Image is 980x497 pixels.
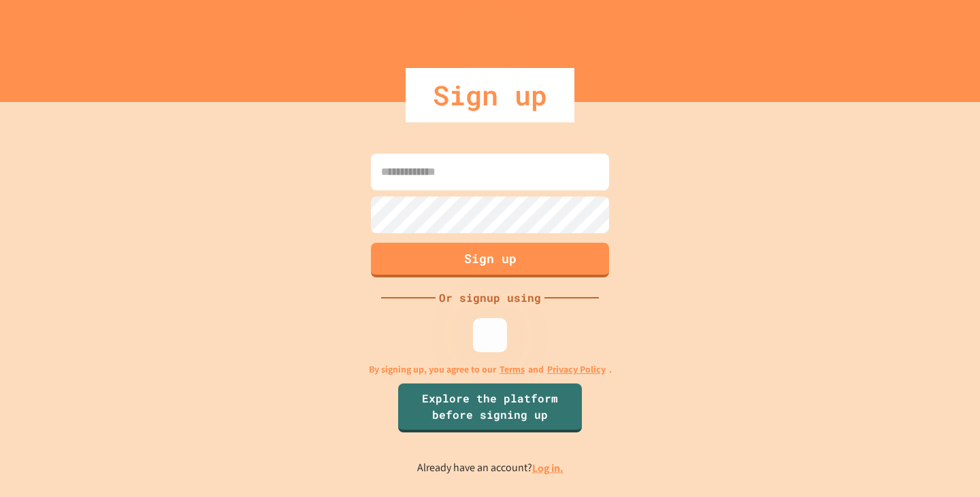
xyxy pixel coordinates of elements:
[369,362,612,377] p: By signing up, you agree to our and .
[500,362,525,377] a: Terms
[436,290,544,306] div: Or signup using
[532,461,563,475] a: Log in.
[417,460,563,477] p: Already have an account?
[371,243,609,277] button: Sign up
[480,325,500,345] img: google-icon.svg
[547,362,606,377] a: Privacy Policy
[398,383,582,432] a: Explore the platform before signing up
[406,68,574,122] div: Sign up
[476,20,504,54] img: Logo.svg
